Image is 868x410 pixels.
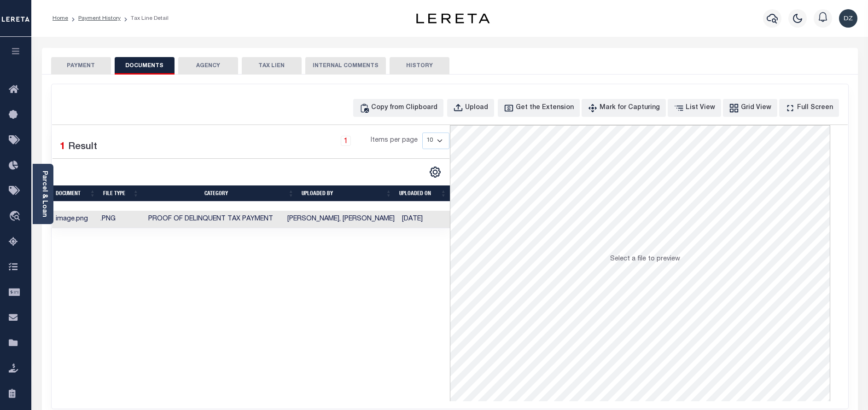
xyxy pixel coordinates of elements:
[143,185,298,202] th: CATEGORY: activate to sort column ascending
[68,140,97,155] label: Result
[600,103,660,113] div: Mark for Capturing
[498,99,580,117] button: Get the Extension
[99,185,143,202] th: FILE TYPE: activate to sort column ascending
[396,185,450,202] th: UPLOADED ON: activate to sort column ascending
[465,103,488,113] div: Upload
[398,211,450,229] td: [DATE]
[341,136,351,146] a: 1
[582,99,666,117] button: Mark for Capturing
[78,16,121,21] a: Payment History
[416,13,490,23] img: logo-dark.svg
[305,57,386,75] button: INTERNAL COMMENTS
[52,211,97,229] td: image.png
[9,211,23,223] i: travel_explore
[839,9,857,28] img: svg+xml;base64,PHN2ZyB4bWxucz0iaHR0cDovL3d3dy53My5vcmcvMjAwMC9zdmciIHBvaW50ZXItZXZlbnRzPSJub25lIi...
[686,103,715,113] div: List View
[610,256,680,262] span: Select a file to preview
[723,99,777,117] button: Grid View
[52,16,68,21] a: Home
[371,103,437,113] div: Copy from Clipboard
[178,57,238,75] button: AGENCY
[121,14,169,23] li: Tax Line Detail
[797,103,833,113] div: Full Screen
[668,99,721,117] button: List View
[52,185,99,202] th: Document: activate to sort column ascending
[516,103,574,113] div: Get the Extension
[97,211,138,229] td: .PNG
[298,185,396,202] th: UPLOADED BY: activate to sort column ascending
[779,99,839,117] button: Full Screen
[41,171,47,217] a: Parcel & Loan
[353,99,443,117] button: Copy from Clipboard
[741,103,771,113] div: Grid View
[242,57,302,75] button: TAX LIEN
[371,136,418,146] span: Items per page
[284,211,398,229] td: [PERSON_NAME], [PERSON_NAME]
[447,99,494,117] button: Upload
[60,142,65,152] span: 1
[51,57,111,75] button: PAYMENT
[148,216,273,222] span: Proof of Delinquent Tax Payment
[115,57,175,75] button: DOCUMENTS
[390,57,449,75] button: HISTORY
